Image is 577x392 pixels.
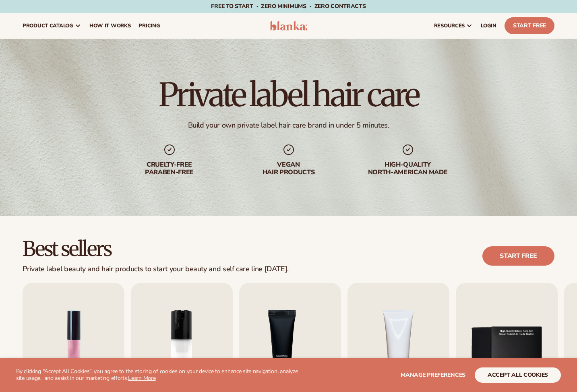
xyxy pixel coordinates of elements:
[401,371,465,379] span: Manage preferences
[159,79,419,111] h1: Private label hair care
[356,161,459,176] div: High-quality North-american made
[211,2,366,10] span: Free to start · ZERO minimums · ZERO contracts
[128,374,155,382] a: Learn More
[475,367,561,383] button: accept all cookies
[23,23,73,29] span: product catalog
[188,121,389,130] div: Build your own private label hair care brand in under 5 minutes.
[139,23,160,29] span: pricing
[134,13,164,39] a: pricing
[270,21,308,31] img: logo
[482,246,554,266] a: Start free
[401,367,465,383] button: Manage preferences
[477,13,500,39] a: LOGIN
[118,161,221,176] div: cruelty-free paraben-free
[23,239,289,260] h2: Best sellers
[237,161,340,176] div: Vegan hair products
[85,13,135,39] a: How It Works
[23,265,289,274] div: Private label beauty and hair products to start your beauty and self care line [DATE].
[19,13,85,39] a: product catalog
[505,17,554,34] a: Start Free
[481,23,496,29] span: LOGIN
[89,23,131,29] span: How It Works
[16,368,300,382] p: By clicking "Accept All Cookies", you agree to the storing of cookies on your device to enhance s...
[430,13,477,39] a: resources
[434,23,465,29] span: resources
